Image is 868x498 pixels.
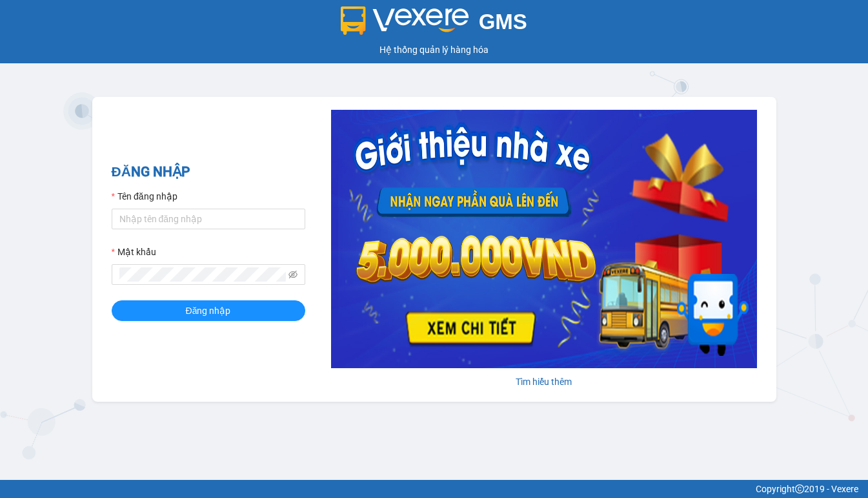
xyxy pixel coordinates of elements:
[479,10,527,34] span: GMS
[331,110,757,368] img: banner-0
[112,245,156,259] label: Mật khẩu
[112,300,305,321] button: Đăng nhập
[341,19,527,30] a: GMS
[112,189,177,203] label: Tên đăng nhập
[341,6,469,35] img: logo 2
[10,482,858,496] div: Copyright 2019 - Vexere
[795,484,804,493] span: copyright
[331,375,757,389] div: Tìm hiểu thêm
[3,43,865,57] div: Hệ thống quản lý hàng hóa
[186,304,231,318] span: Đăng nhập
[119,267,286,282] input: Mật khẩu
[288,270,298,279] span: eye-invisible
[112,161,305,183] h2: ĐĂNG NHẬP
[112,209,305,229] input: Tên đăng nhập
